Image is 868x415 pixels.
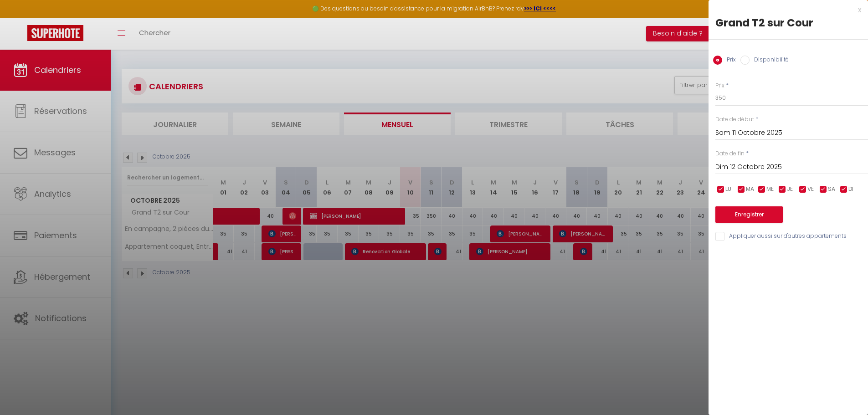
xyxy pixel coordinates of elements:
[848,185,853,194] span: DI
[715,82,724,90] label: Prix
[750,56,789,66] label: Disponibilité
[787,185,793,194] span: JE
[715,15,861,30] div: Grand T2 sur Cour
[766,185,774,194] span: ME
[722,56,736,66] label: Prix
[725,185,731,194] span: LU
[715,206,783,223] button: Enregistrer
[828,185,835,194] span: SA
[807,185,814,194] span: VE
[709,5,861,15] div: x
[746,185,754,194] span: MA
[715,115,754,124] label: Date de début
[715,149,745,158] label: Date de fin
